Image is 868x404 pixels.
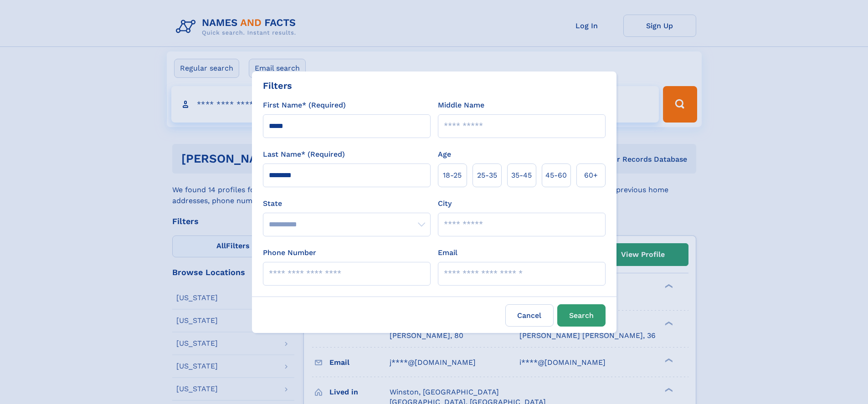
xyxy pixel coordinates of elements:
[545,170,567,181] span: 45‑60
[438,149,451,160] label: Age
[557,304,606,327] button: Search
[511,170,532,181] span: 35‑45
[438,100,484,111] label: Middle Name
[263,100,346,111] label: First Name* (Required)
[438,247,457,258] label: Email
[505,304,554,327] label: Cancel
[584,170,598,181] span: 60+
[438,198,452,209] label: City
[263,247,316,258] label: Phone Number
[443,170,462,181] span: 18‑25
[477,170,497,181] span: 25‑35
[263,198,431,209] label: State
[263,79,292,92] div: Filters
[263,149,345,160] label: Last Name* (Required)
